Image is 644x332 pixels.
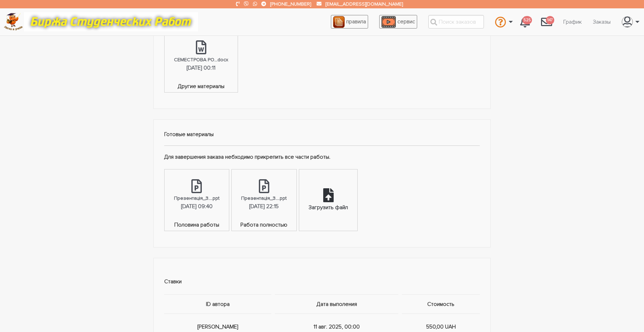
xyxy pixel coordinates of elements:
img: logo-c4363faeb99b52c628a42810ed6dfb4293a56d4e4775eb116515dfe7f33672af.png [4,13,23,31]
strong: Готовые материалы [164,131,214,138]
div: Презентація_З....ppt [241,194,287,202]
th: Дата выполения [273,294,400,314]
div: [DATE] 09:40 [181,202,213,211]
img: play_icon-49f7f135c9dc9a03216cfdbccbe1e3994649169d890fb554cedf0eac35a01ba8.png [381,16,396,28]
div: Загрузить файл [309,203,348,212]
img: agreement_icon-feca34a61ba7f3d1581b08bc946b2ec1ccb426f67415f344566775c155b7f62c.png [333,16,345,28]
li: 146 [535,13,558,31]
span: Другие материалы [165,82,238,92]
div: СЕМЕСТРОВА РО...docx [174,56,228,64]
th: ID автора [164,294,273,314]
a: График [558,15,587,29]
div: Презентація_З....ppt [174,194,220,202]
img: motto-12e01f5a76059d5f6a28199ef077b1f78e012cfde436ab5cf1d4517935686d32.gif [24,12,198,31]
span: правила [346,18,366,25]
span: сервис [397,18,415,25]
a: правила [331,15,368,29]
div: [DATE] 00:11 [186,64,215,73]
a: Презентація_З....ppt[DATE] 22:15 [232,169,296,221]
span: 147 [546,16,554,25]
a: [PHONE_NUMBER] [270,1,311,7]
a: Заказы [587,15,616,29]
p: Для завершения заказа небходимо прикрепить все части работы. [164,153,480,162]
a: 147 [535,13,558,31]
span: Половина работы [165,221,229,231]
a: 525 [515,13,535,31]
input: Поиск заказов [428,15,484,29]
a: [EMAIL_ADDRESS][DOMAIN_NAME] [326,1,403,7]
span: Работа полностью [232,221,296,231]
a: сервис [379,15,417,29]
a: Презентація_З....ppt[DATE] 09:40 [165,169,229,221]
a: СЕМЕСТРОВА РО...docx[DATE] 00:11 [165,31,238,82]
th: Стоимость [400,294,480,314]
div: [DATE] 22:15 [249,202,279,211]
span: 525 [522,16,532,25]
td: Ставки [164,269,480,295]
